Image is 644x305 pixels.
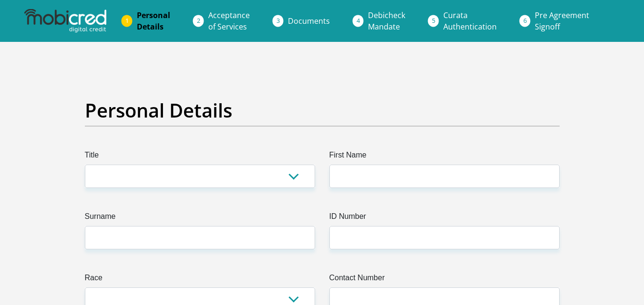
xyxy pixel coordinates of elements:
a: Documents [280,11,337,30]
span: Acceptance of Services [208,10,250,32]
label: Contact Number [329,272,560,287]
label: First Name [329,149,560,165]
img: mobicred logo [24,9,106,33]
h2: Personal Details [85,99,560,122]
a: Acceptanceof Services [201,6,257,36]
a: DebicheckMandate [360,6,413,36]
span: Debicheck Mandate [368,10,405,32]
span: Personal Details [137,10,170,32]
a: Pre AgreementSignoff [527,6,597,36]
a: PersonalDetails [129,6,178,36]
input: Surname [85,226,315,249]
span: Pre Agreement Signoff [535,10,589,32]
label: ID Number [329,211,560,226]
span: Curata Authentication [443,10,497,32]
a: CurataAuthentication [436,6,504,36]
label: Title [85,149,315,165]
span: Documents [288,16,330,26]
label: Race [85,272,315,287]
input: ID Number [329,226,560,249]
input: First Name [329,165,560,188]
label: Surname [85,211,315,226]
